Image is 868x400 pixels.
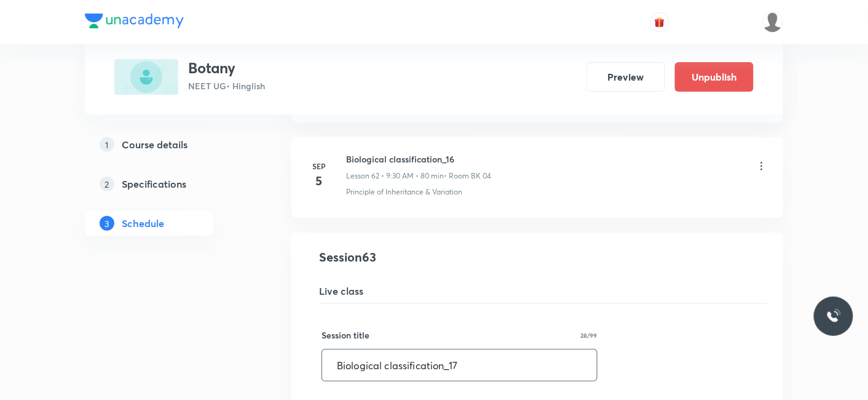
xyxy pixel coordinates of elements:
[100,216,114,231] p: 3
[307,172,331,190] h4: 5
[85,172,252,196] a: 2Specifications
[188,79,265,92] p: NEET UG • Hinglish
[122,137,187,152] h5: Course details
[675,62,754,92] button: Unpublish
[346,153,491,166] h6: Biological classification_16
[114,59,178,95] img: 66262B10-BAAE-4FFD-B441-A633B099D7B6_plus.png
[650,12,669,32] button: avatar
[826,309,841,324] img: ttu
[122,177,186,191] h5: Specifications
[85,14,184,31] a: Company Logo
[319,284,768,298] h5: Live class
[762,12,783,33] img: Mukesh Gupta
[346,186,462,198] p: Principle of Inheritance & Variation
[85,14,184,28] img: Company Logo
[322,329,369,342] h6: Session title
[188,59,265,77] h3: Botany
[100,177,114,191] p: 2
[100,137,114,152] p: 1
[85,132,252,157] a: 1Course details
[319,248,768,266] h4: Session 63
[322,350,597,381] input: A great title is short, clear and descriptive
[654,17,665,28] img: avatar
[122,216,164,231] h5: Schedule
[444,170,491,182] p: • Room BK 04
[581,332,598,338] p: 28/99
[586,62,665,92] button: Preview
[346,170,444,182] p: Lesson 62 • 9:30 AM • 80 min
[307,161,331,172] h6: Sep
